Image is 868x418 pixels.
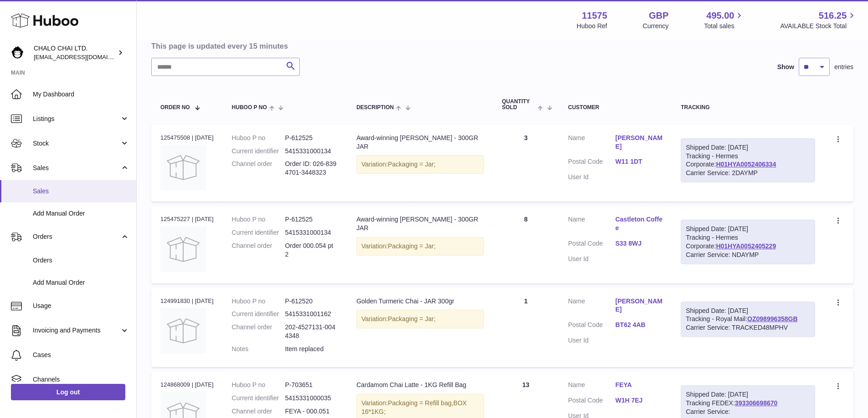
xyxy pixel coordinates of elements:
dt: Current identifier [232,310,285,318]
dd: Order ID: 026-8394701-3448323 [285,160,338,177]
a: Log out [11,384,125,400]
dt: Notes [232,345,285,353]
dd: P-612525 [285,134,338,142]
dt: Postal Code [568,321,616,332]
span: Packaging = Jar; [388,315,436,322]
td: 1 [493,288,559,367]
div: Tracking - Hermes Corporate: [681,220,815,264]
span: AVAILABLE Stock Total [780,22,857,30]
div: Carrier Service: 2DAYMP [686,169,810,177]
dd: P-703651 [285,381,338,389]
span: Huboo P no [232,105,267,111]
strong: 11575 [582,10,607,22]
span: My Dashboard [33,90,129,99]
a: 516.25 AVAILABLE Stock Total [780,10,857,30]
h3: This page is updated every 15 minutes [151,41,851,51]
span: 516.25 [819,10,847,22]
dt: Name [568,297,616,317]
a: [PERSON_NAME] [615,297,663,314]
div: Golden Turmeric Chai - JAR 300gr [356,297,483,306]
div: Variation: [356,310,483,328]
div: Award-winning [PERSON_NAME] - 300GR JAR [356,134,483,151]
div: CHALO CHAI LTD. [34,44,116,61]
dt: Name [568,134,616,153]
a: W11 1DT [615,157,663,166]
a: W1H 7EJ [615,396,663,405]
img: no-photo.jpg [160,308,206,353]
img: Chalo@chalocompany.com [11,46,25,60]
div: Shipped Date: [DATE] [686,225,810,233]
span: Sales [33,164,120,172]
a: [PERSON_NAME] [615,134,663,151]
dd: FEYA - 000.051 [285,407,338,416]
strong: GBP [649,10,668,22]
dd: 202-4527131-0044348 [285,323,338,340]
dt: Channel order [232,407,285,416]
div: Variation: [356,237,483,256]
dt: User Id [568,173,616,181]
div: 125475508 | [DATE] [160,134,214,142]
dd: 5415331000134 [285,147,338,156]
span: Packaging = Jar; [388,161,436,168]
span: Listings [33,115,120,123]
dt: Channel order [232,160,285,177]
a: S33 8WJ [615,239,663,248]
div: Customer [568,105,663,111]
dt: Current identifier [232,228,285,237]
dt: Huboo P no [232,381,285,389]
span: Quantity Sold [502,99,536,111]
div: Carrier Service: TRACKED48MPHV [686,323,810,332]
div: Award-winning [PERSON_NAME] - 300GR JAR [356,215,483,232]
span: Description [356,105,394,111]
div: Shipped Date: [DATE] [686,390,810,399]
dd: P-612525 [285,215,338,224]
a: FEYA [615,381,663,389]
span: Cases [33,351,129,359]
a: BT62 4AB [615,321,663,329]
span: Packaging = Jar; [388,242,436,250]
a: OZ098996358GB [747,315,798,322]
div: Cardamom Chai Latte - 1KG Refill Bag [356,381,483,389]
div: Tracking [681,105,815,111]
div: 124868009 | [DATE] [160,381,214,389]
span: Packaging = Refill bag,BOX 16*1KG; [361,399,467,415]
div: 124991830 | [DATE] [160,297,214,305]
div: Carrier Service: NDAYMP [686,251,810,259]
dt: User Id [568,255,616,263]
span: entries [834,63,853,71]
span: Invoicing and Payments [33,326,120,335]
dt: Postal Code [568,396,616,407]
span: Stock [33,139,120,148]
dt: Channel order [232,242,285,259]
div: Shipped Date: [DATE] [686,307,810,315]
dd: P-612520 [285,297,338,306]
label: Show [777,63,794,71]
dt: Current identifier [232,394,285,403]
span: Order No [160,105,190,111]
a: 393306698670 [735,399,777,407]
p: Item replaced [285,345,338,353]
dt: Name [568,381,616,392]
dd: 5415331001162 [285,310,338,318]
div: Variation: [356,155,483,174]
td: 3 [493,125,559,201]
dt: User Id [568,336,616,345]
a: H01HYA0052406334 [716,161,776,168]
dt: Huboo P no [232,215,285,224]
div: Tracking - Royal Mail: [681,302,815,337]
span: Orders [33,232,120,241]
span: Sales [33,187,129,196]
dt: Name [568,215,616,235]
dt: Channel order [232,323,285,340]
dd: 5415331000035 [285,394,338,403]
td: 8 [493,206,559,283]
span: Add Manual Order [33,278,129,287]
span: Add Manual Order [33,209,129,218]
a: 495.00 Total sales [704,10,745,30]
span: Total sales [704,22,745,30]
div: Shipped Date: [DATE] [686,143,810,152]
div: Huboo Ref [577,22,607,30]
img: no-photo.jpg [160,145,206,190]
span: [EMAIL_ADDRESS][DOMAIN_NAME] [34,53,134,60]
dt: Huboo P no [232,134,285,142]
